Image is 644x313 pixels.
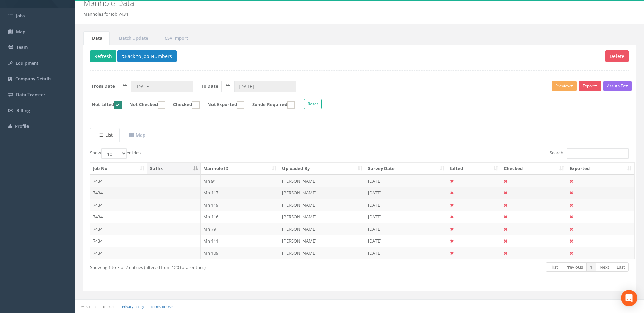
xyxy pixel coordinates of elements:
span: Jobs [16,13,25,19]
td: Mh 111 [201,235,280,247]
td: Mh 117 [201,187,280,199]
td: [PERSON_NAME] [279,175,365,187]
th: Exported: activate to sort column ascending [567,163,634,175]
a: Terms of Use [150,304,173,309]
td: [DATE] [365,175,447,187]
td: 7434 [90,187,147,199]
td: [DATE] [365,199,447,211]
label: To Date [201,83,218,89]
span: Map [16,28,25,35]
td: Mh 109 [201,247,280,259]
span: Profile [15,123,29,129]
td: 7434 [90,247,147,259]
a: Last [613,262,629,272]
td: 7434 [90,175,147,187]
a: Previous [562,262,587,272]
td: Mh 91 [201,175,280,187]
label: From Date [92,83,115,89]
td: Mh 79 [201,223,280,235]
button: Reset [304,99,322,109]
a: Next [596,262,613,272]
th: Lifted: activate to sort column ascending [447,163,501,175]
label: Not Lifted [85,101,122,109]
uib-tab-heading: List [99,132,113,138]
a: Data [83,31,110,45]
button: Assign To [603,81,632,91]
select: Showentries [101,148,127,159]
td: [PERSON_NAME] [279,199,365,211]
small: © Kullasoft Ltd 2025 [81,304,115,309]
button: Delete [605,50,629,62]
td: [DATE] [365,211,447,223]
uib-tab-heading: Map [129,132,145,138]
td: [PERSON_NAME] [279,235,365,247]
input: From Date [131,81,193,92]
td: [DATE] [365,247,447,259]
a: 1 [586,262,596,272]
label: Show entries [90,148,141,159]
th: Uploaded By: activate to sort column ascending [279,163,365,175]
td: [DATE] [365,187,447,199]
input: To Date [234,81,296,92]
button: Export [579,81,601,91]
td: [DATE] [365,223,447,235]
button: Back to Job Numbers [117,50,177,62]
div: Open Intercom Messenger [621,290,637,306]
th: Survey Date: activate to sort column ascending [365,163,447,175]
span: Billing [16,107,30,113]
td: 7434 [90,199,147,211]
td: 7434 [90,211,147,223]
button: Preview [552,81,577,91]
input: Search: [567,148,629,159]
a: Privacy Policy [122,304,144,309]
button: Refresh [90,50,116,62]
td: [PERSON_NAME] [279,247,365,259]
a: Batch Update [110,31,155,45]
span: Team [16,44,28,50]
td: [PERSON_NAME] [279,187,365,199]
span: Data Transfer [16,91,45,98]
span: Equipment [16,60,38,66]
label: Not Checked [123,101,165,109]
a: List [90,128,120,142]
td: Mh 119 [201,199,280,211]
td: Mh 116 [201,211,280,223]
span: Company Details [15,76,51,82]
a: First [546,262,562,272]
td: [DATE] [365,235,447,247]
th: Checked: activate to sort column ascending [501,163,567,175]
label: Sonde Required [245,101,295,109]
td: 7434 [90,235,147,247]
a: Map [121,128,152,142]
td: [PERSON_NAME] [279,223,365,235]
label: Not Exported [201,101,244,109]
td: [PERSON_NAME] [279,211,365,223]
th: Manhole ID: activate to sort column ascending [201,163,280,175]
th: Suffix: activate to sort column descending [147,163,201,175]
li: Manholes for Job 7434 [83,11,128,17]
div: Showing 1 to 7 of 7 entries (filtered from 120 total entries) [90,262,309,271]
label: Checked [166,101,200,109]
td: 7434 [90,223,147,235]
th: Job No: activate to sort column ascending [90,163,147,175]
a: CSV Import [156,31,195,45]
label: Search: [550,148,629,159]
